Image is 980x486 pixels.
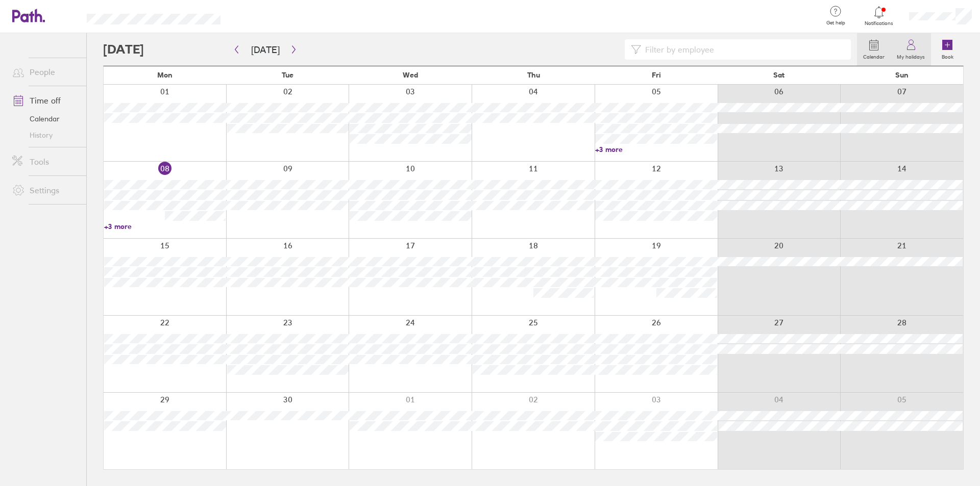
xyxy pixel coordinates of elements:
label: Calendar [857,51,891,60]
a: +3 more [104,222,226,231]
a: My holidays [891,33,931,66]
a: +3 more [595,145,717,154]
span: Get help [819,20,852,26]
span: Thu [527,71,540,79]
a: People [4,62,86,82]
a: Calendar [857,33,891,66]
a: Calendar [4,111,86,127]
button: [DATE] [243,41,288,58]
a: Tools [4,151,86,172]
a: Time off [4,90,86,111]
span: Tue [282,71,293,79]
span: Fri [652,71,661,79]
span: Sun [895,71,909,79]
a: Book [931,33,964,66]
a: Notifications [863,5,896,27]
span: Sat [773,71,785,79]
label: Book [936,51,960,60]
a: History [4,127,86,143]
span: Wed [403,71,418,79]
label: My holidays [891,51,931,60]
input: Filter by employee [641,40,845,59]
span: Notifications [863,20,896,27]
span: Mon [157,71,173,79]
a: Settings [4,180,86,200]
